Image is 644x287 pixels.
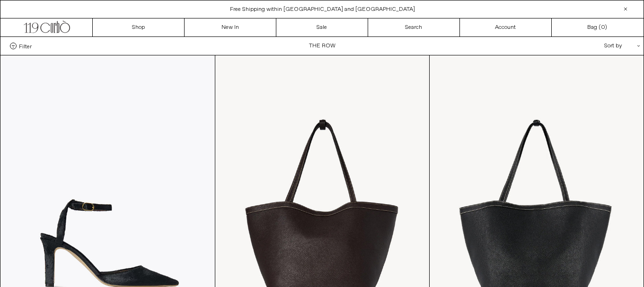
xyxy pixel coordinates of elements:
a: Shop [93,18,185,36]
a: Free Shipping within [GEOGRAPHIC_DATA] and [GEOGRAPHIC_DATA] [230,6,415,13]
a: Bag () [552,18,644,36]
div: Sort by [549,37,634,55]
a: Sale [276,18,368,36]
a: Account [460,18,552,36]
span: ) [601,23,607,32]
a: Search [368,18,460,36]
span: Filter [19,43,32,49]
a: New In [185,18,276,36]
span: 0 [601,24,605,31]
